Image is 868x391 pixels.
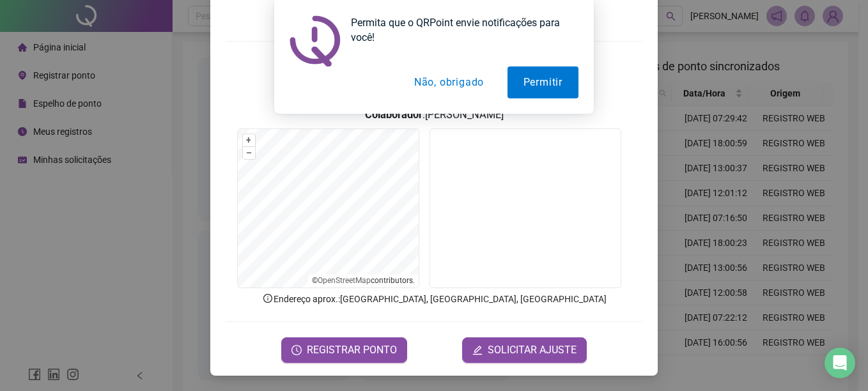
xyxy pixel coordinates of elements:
[281,337,407,363] button: REGISTRAR PONTO
[243,147,255,159] button: –
[291,345,302,355] span: clock-circle
[825,348,855,378] div: Open Intercom Messenger
[462,337,587,363] button: editSOLICITAR AJUSTE
[226,107,642,123] h3: : [PERSON_NAME]
[488,342,577,358] span: SOLICITAR AJUSTE
[312,276,415,285] li: © contributors.
[472,345,483,355] span: edit
[508,66,578,98] button: Permitir
[341,15,578,45] div: Permita que o QRPoint envie notificações para você!
[318,276,371,285] a: OpenStreetMap
[365,109,422,121] strong: Colaborador
[243,134,255,146] button: +
[398,66,500,98] button: Não, obrigado
[307,342,397,358] span: REGISTRAR PONTO
[262,293,274,304] span: info-circle
[226,292,642,306] p: Endereço aprox. : [GEOGRAPHIC_DATA], [GEOGRAPHIC_DATA], [GEOGRAPHIC_DATA]
[290,15,341,66] img: notification icon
